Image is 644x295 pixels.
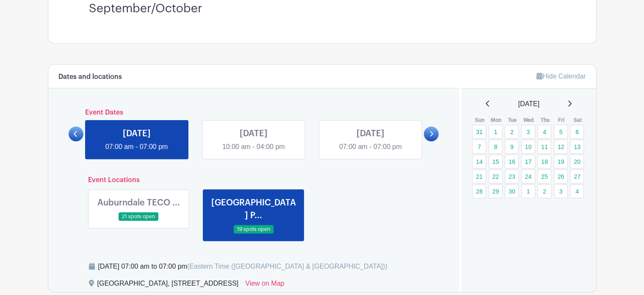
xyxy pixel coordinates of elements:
[98,261,387,272] div: [DATE] 07:00 am to 07:00 pm
[505,169,519,183] a: 23
[489,140,503,154] a: 8
[554,169,568,183] a: 26
[505,155,519,169] a: 16
[537,125,551,139] a: 4
[554,125,568,139] a: 5
[489,184,503,198] a: 29
[521,184,535,198] a: 1
[81,176,426,184] h6: Event Locations
[536,73,586,80] a: Hide Calendar
[489,125,503,139] a: 1
[570,184,584,198] a: 4
[488,116,505,124] th: Mon
[89,2,556,16] h3: September/October
[245,278,284,292] a: View on Map
[554,184,568,198] a: 3
[58,73,122,81] h6: Dates and locations
[570,155,584,169] a: 20
[505,140,519,154] a: 9
[518,99,539,109] span: [DATE]
[521,169,535,183] a: 24
[472,184,486,198] a: 28
[472,125,486,139] a: 31
[537,116,553,124] th: Thu
[187,263,387,270] span: (Eastern Time ([GEOGRAPHIC_DATA] & [GEOGRAPHIC_DATA]))
[521,140,535,154] a: 10
[537,140,551,154] a: 11
[553,116,570,124] th: Fri
[554,155,568,169] a: 19
[504,116,521,124] th: Tue
[521,155,535,169] a: 17
[489,169,503,183] a: 22
[83,109,424,117] h6: Event Dates
[472,155,486,169] a: 14
[537,184,551,198] a: 2
[570,125,584,139] a: 6
[537,155,551,169] a: 18
[537,169,551,183] a: 25
[489,155,503,169] a: 15
[472,116,488,124] th: Sun
[505,125,519,139] a: 2
[505,184,519,198] a: 30
[472,140,486,154] a: 7
[472,169,486,183] a: 21
[570,140,584,154] a: 13
[569,116,586,124] th: Sat
[570,169,584,183] a: 27
[521,116,537,124] th: Wed
[521,125,535,139] a: 3
[554,140,568,154] a: 12
[97,278,239,292] div: [GEOGRAPHIC_DATA], [STREET_ADDRESS]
